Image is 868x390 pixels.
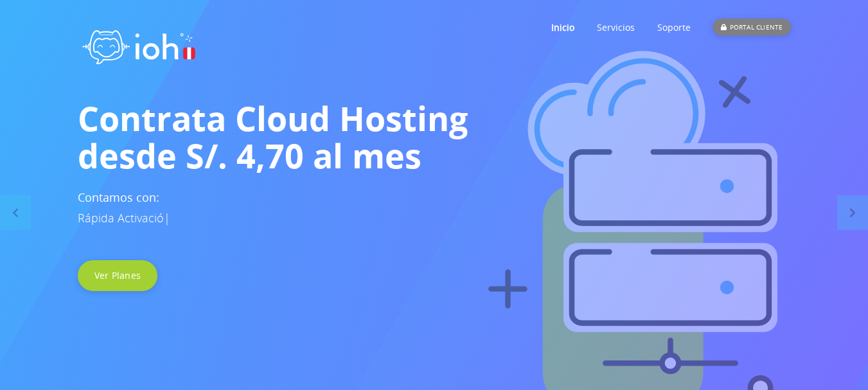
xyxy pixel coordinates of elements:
span: Rápida Activació [78,210,164,226]
a: Soporte [657,2,691,53]
a: Ver Planes [78,260,158,291]
h1: Contrata Cloud Hosting desde S/. 4,70 al mes [78,100,791,174]
a: Inicio [551,2,574,53]
h3: Contamos con: [78,187,791,228]
a: PORTAL CLIENTE [713,2,790,53]
span: | [164,210,170,226]
img: logo ioh [78,16,200,73]
a: Servicios [597,2,635,53]
div: PORTAL CLIENTE [713,19,790,35]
